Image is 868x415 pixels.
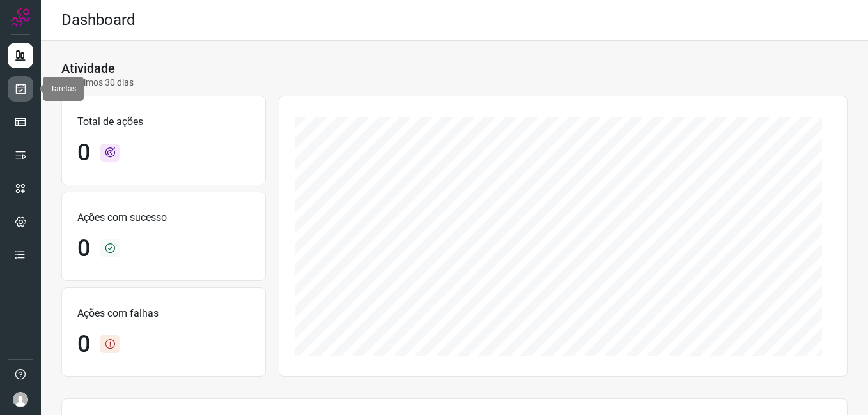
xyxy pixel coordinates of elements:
[77,306,250,321] p: Ações com falhas
[50,84,76,93] span: Tarefas
[61,11,136,29] h2: Dashboard
[77,114,250,130] p: Total de ações
[61,61,115,76] h3: Atividade
[61,76,134,89] p: Últimos 30 dias
[13,392,28,407] img: avatar-user-boy.jpg
[77,331,90,358] h1: 0
[77,139,90,167] h1: 0
[77,235,90,262] h1: 0
[11,8,30,27] img: Logo
[77,210,250,225] p: Ações com sucesso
